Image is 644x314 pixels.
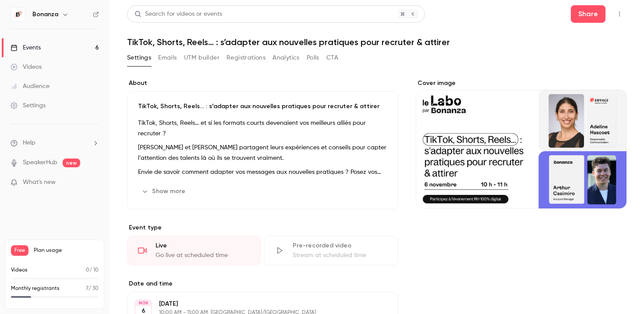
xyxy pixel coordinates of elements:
[184,51,219,65] button: UTM builder
[138,118,387,139] p: TikTok, Shorts, Reels… et si les formats courts devenaient vos meilleurs alliés pour recruter ?
[272,51,300,65] button: Analytics
[23,158,57,167] a: SpeakerHub
[135,300,151,306] div: NOV
[32,10,58,19] h6: Bonanza
[127,51,151,65] button: Settings
[156,241,250,250] div: Live
[264,236,398,265] div: Pre-recorded videoStream at scheduled time
[11,43,41,52] div: Events
[11,63,42,71] div: Videos
[34,247,99,254] span: Plan usage
[63,159,80,167] span: new
[86,285,99,293] p: / 30
[127,223,398,232] p: Event type
[416,79,626,208] section: Cover image
[127,279,398,288] label: Date and time
[23,178,56,187] span: What's new
[293,241,387,250] div: Pre-recorded video
[86,286,88,291] span: 7
[11,82,50,91] div: Audience
[88,179,99,187] iframe: Noticeable Trigger
[307,51,319,65] button: Polls
[326,51,338,65] button: CTA
[138,184,191,198] button: Show more
[134,10,222,19] div: Search for videos or events
[23,138,35,148] span: Help
[11,101,46,110] div: Settings
[127,79,398,88] label: About
[138,167,387,177] p: Envie de savoir comment adapter vos messages aux nouvelles pratiques ? Posez vos questions en dir...
[158,51,177,65] button: Emails
[416,79,626,88] label: Cover image
[156,251,250,260] div: Go live at scheduled time
[138,142,387,163] p: [PERSON_NAME] et [PERSON_NAME] partagent leurs expériences et conseils pour capter l’attention de...
[226,51,265,65] button: Registrations
[11,285,60,293] p: Monthly registrants
[11,7,25,21] img: Bonanza
[571,5,605,23] button: Share
[11,138,99,148] li: help-dropdown-opener
[127,236,261,265] div: LiveGo live at scheduled time
[159,300,352,308] p: [DATE]
[86,266,99,274] p: / 10
[138,102,387,111] p: TikTok, Shorts, Reels… : s’adapter aux nouvelles pratiques pour recruter & attirer
[86,268,89,273] span: 0
[127,37,626,47] h1: TikTok, Shorts, Reels… : s’adapter aux nouvelles pratiques pour recruter & attirer
[11,245,28,256] span: Free
[293,251,387,260] div: Stream at scheduled time
[11,266,28,274] p: Videos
